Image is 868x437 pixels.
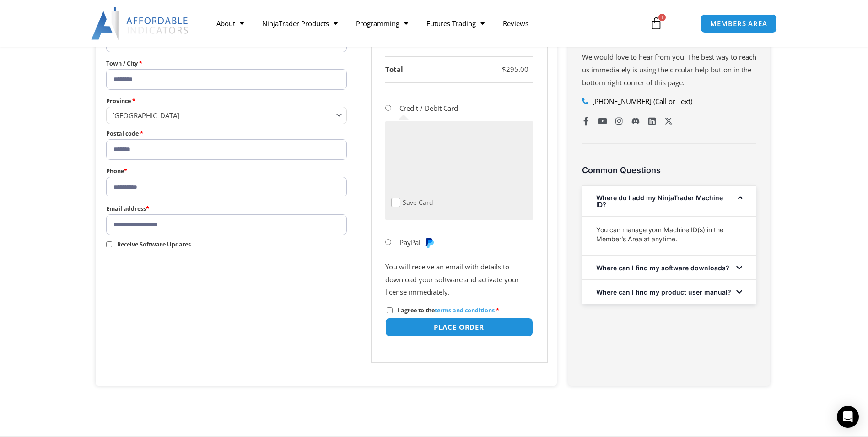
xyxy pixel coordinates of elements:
p: You will receive an email with details to download your software and activate your license immedi... [385,261,533,299]
input: Receive Software Updates [106,241,112,247]
label: PayPal [399,238,435,247]
label: Province [106,95,347,107]
a: Futures Trading [417,13,494,34]
button: Place order [385,318,533,337]
a: Where can I find my product user manual? [596,288,731,296]
div: Where can I find my product user manual? [582,280,756,304]
a: 1 [636,10,676,37]
div: Where do I add my NinjaTrader Machine ID? [582,186,756,216]
span: Receive Software Updates [117,240,191,248]
label: Phone [106,165,347,177]
a: Where do I add my NinjaTrader Machine ID? [596,194,723,208]
nav: Menu [207,13,639,34]
span: MEMBERS AREA [710,20,767,27]
span: 1 [658,14,666,21]
a: NinjaTrader Products [253,13,347,34]
abbr: required [496,306,499,314]
strong: Total [385,65,403,74]
a: terms and conditions [435,306,495,314]
a: Programming [347,13,417,34]
a: MEMBERS AREA [701,14,777,33]
span: We would love to hear from you! The best way to reach us immediately is using the circular help b... [582,52,756,87]
a: About [207,13,253,34]
span: State [106,107,347,124]
span: [PHONE_NUMBER] (Call or Text) [590,95,692,108]
img: PayPal [424,237,435,248]
p: You can manage your Machine ID(s) in the Member’s Area at anytime. [596,225,742,244]
a: Where can I find my software downloads? [596,264,729,272]
bdi: 295.00 [502,65,528,74]
div: Where can I find my software downloads? [582,256,756,279]
label: Email address [106,203,347,214]
h3: Common Questions [582,165,756,175]
input: I agree to theterms and conditions * [387,307,393,313]
div: Where do I add my NinjaTrader Machine ID? [582,216,756,255]
label: Save Card [403,198,433,208]
label: Town / City [106,58,347,69]
span: British Columbia [112,111,333,120]
label: Credit / Debit Card [399,104,458,113]
label: Postal code [106,128,347,139]
img: LogoAI | Affordable Indicators – NinjaTrader [91,7,189,40]
iframe: Secure payment input frame [389,126,525,195]
span: I agree to the [398,306,495,314]
div: Open Intercom Messenger [837,406,859,428]
a: Reviews [494,13,538,34]
span: $ [502,65,506,74]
